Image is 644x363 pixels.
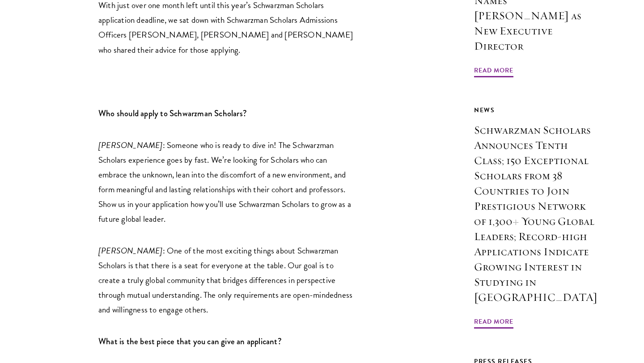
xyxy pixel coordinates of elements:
[474,105,599,330] a: News Schwarzman Scholars Announces Tenth Class; 150 Exceptional Scholars from 38 Countries to Joi...
[98,243,353,317] p: : One of the most exciting things about Schwarzman Scholars is that there is a seat for everyone ...
[98,244,163,257] em: [PERSON_NAME]
[98,107,247,119] strong: Who should apply to Schwarzman Scholars?
[474,65,513,79] span: Read More
[474,316,513,330] span: Read More
[98,139,163,152] em: [PERSON_NAME]
[98,138,353,226] p: : Someone who is ready to dive in! The Schwarzman Scholars experience goes by fast. We’re looking...
[474,122,599,305] h3: Schwarzman Scholars Announces Tenth Class; 150 Exceptional Scholars from 38 Countries to Join Pre...
[474,105,599,116] div: News
[98,335,282,347] strong: What is the best piece that you can give an applicant?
